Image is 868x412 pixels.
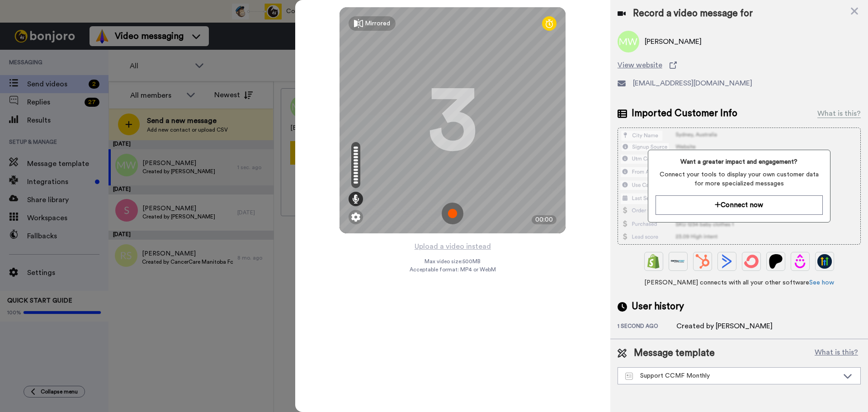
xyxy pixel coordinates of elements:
button: Upload a video instead [412,241,494,252]
img: Message-temps.svg [625,373,633,380]
img: ActiveCampaign [720,254,734,269]
button: What is this? [812,346,861,360]
span: Max video size: 500 MB [425,258,481,265]
span: Imported Customer Info [632,107,737,120]
img: Ontraport [671,254,685,269]
div: Support CCMF Monthly [625,371,839,380]
div: 00:00 [532,215,557,224]
span: Want a greater impact and engagement? [656,157,822,166]
span: [EMAIL_ADDRESS][DOMAIN_NAME] [633,78,752,89]
div: 1 second ago [618,322,676,331]
span: Connect your tools to display your own customer data for more specialized messages [656,170,822,188]
span: Acceptable format: MP4 or WebM [410,266,496,273]
img: GoHighLevel [817,254,832,269]
img: Shopify [646,254,661,269]
img: ic_record_start.svg [442,203,463,224]
img: ic_gear.svg [351,213,360,222]
img: Hubspot [695,254,710,269]
span: Message template [634,346,715,360]
div: Created by [PERSON_NAME] [676,321,773,331]
div: 3 [428,86,477,154]
img: Patreon [769,254,783,269]
span: User history [632,300,684,313]
a: See how [809,279,834,286]
span: [PERSON_NAME] connects with all your other software [618,278,861,287]
button: Connect now [656,195,822,215]
img: Drip [793,254,807,269]
div: What is this? [817,108,861,119]
img: ConvertKit [744,254,759,269]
